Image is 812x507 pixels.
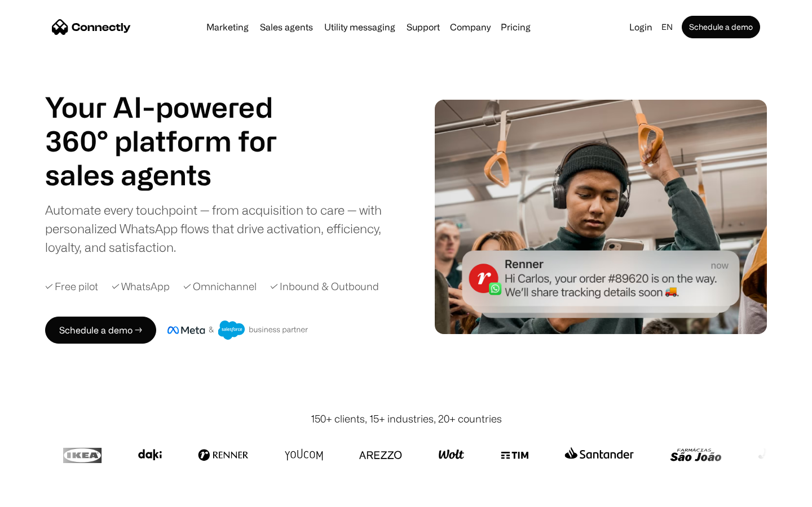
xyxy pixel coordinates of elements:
[450,19,491,35] div: Company
[202,23,253,32] a: Marketing
[23,487,68,503] ul: Language list
[320,23,400,32] a: Utility messaging
[45,158,304,192] h1: sales agents
[167,321,308,340] img: Meta and Salesforce business partner badge.
[625,19,657,35] a: Login
[112,279,170,294] div: ✓ WhatsApp
[255,23,317,32] a: Sales agents
[183,279,257,294] div: ✓ Omnichannel
[45,201,400,256] div: Automate every touchpoint — from acquisition to care — with personalized WhatsApp flows that driv...
[682,16,760,38] a: Schedule a demo
[270,279,379,294] div: ✓ Inbound & Outbound
[496,23,535,32] a: Pricing
[45,90,304,158] h1: Your AI-powered 360° platform for
[45,279,98,294] div: ✓ Free pilot
[661,19,673,35] div: en
[402,23,444,32] a: Support
[11,486,68,503] aside: Language selected: English
[45,317,156,344] a: Schedule a demo →
[311,411,502,426] div: 150+ clients, 15+ industries, 20+ countries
